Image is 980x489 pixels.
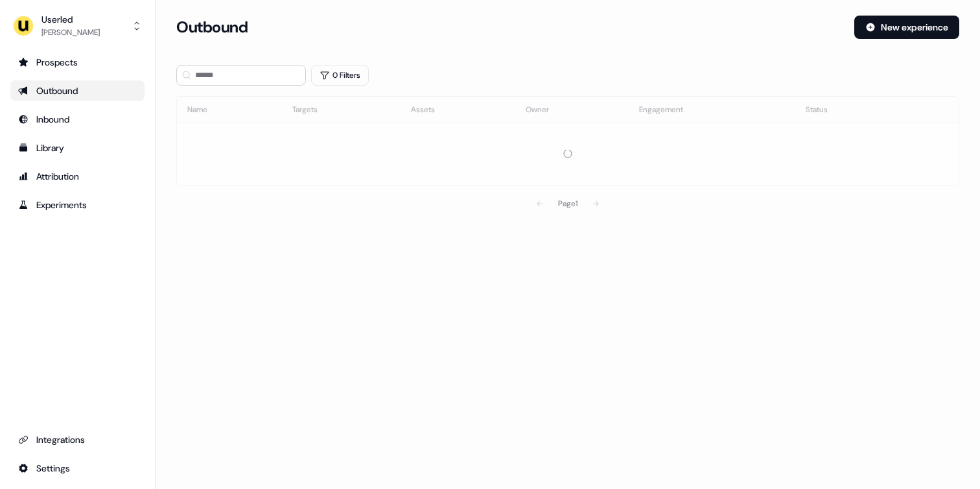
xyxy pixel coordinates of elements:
div: Outbound [18,84,137,97]
a: Go to experiments [10,195,145,215]
div: Prospects [18,56,137,69]
div: Attribution [18,170,137,183]
div: Userled [41,13,100,26]
button: New experience [854,16,959,39]
button: Userled[PERSON_NAME] [10,10,145,42]
a: Go to prospects [10,52,145,73]
a: Go to integrations [10,429,145,450]
div: Experiments [18,198,137,211]
button: 0 Filters [311,65,369,86]
a: Go to Inbound [10,109,145,130]
div: Inbound [18,113,137,126]
a: Go to attribution [10,166,145,187]
a: Go to templates [10,137,145,158]
div: [PERSON_NAME] [41,26,100,39]
a: Go to outbound experience [10,80,145,101]
h3: Outbound [176,18,248,37]
a: Go to integrations [10,458,145,479]
div: Integrations [18,433,137,446]
div: Library [18,141,137,154]
div: Settings [18,462,137,475]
